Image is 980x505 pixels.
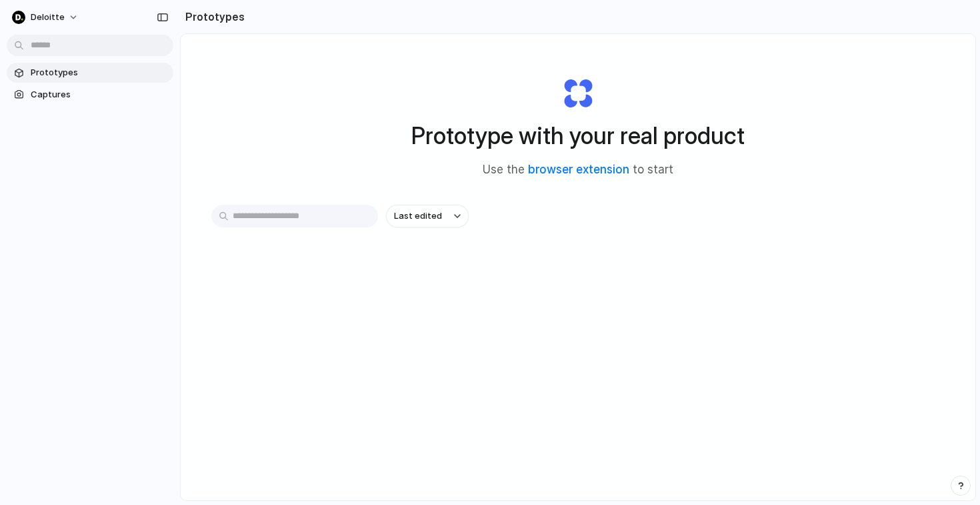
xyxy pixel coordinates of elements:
[528,163,629,176] a: browser extension
[386,205,469,227] button: Last edited
[7,7,85,28] button: Deloitte
[31,88,168,101] span: Captures
[31,11,65,24] span: Deloitte
[7,63,173,83] a: Prototypes
[483,161,673,179] span: Use the to start
[180,9,245,25] h2: Prototypes
[31,66,168,79] span: Prototypes
[411,118,745,153] h1: Prototype with your real product
[394,209,442,223] span: Last edited
[7,85,173,105] a: Captures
